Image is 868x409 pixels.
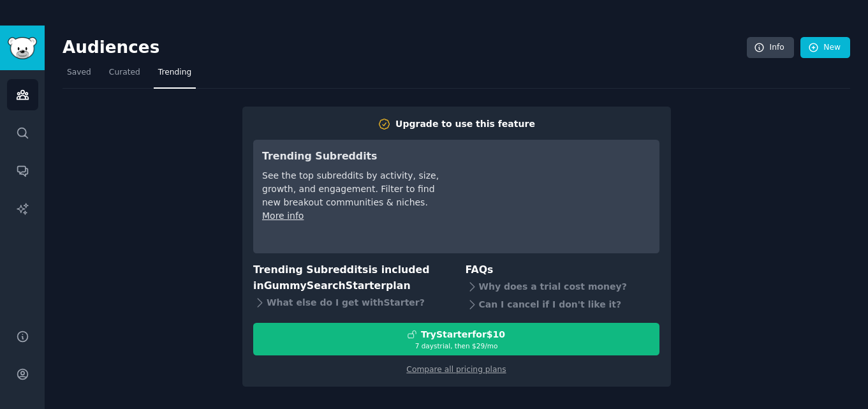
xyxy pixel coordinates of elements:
a: More info [262,211,304,221]
h3: Trending Subreddits is included in plan [253,262,448,294]
div: Upgrade to use this feature [395,117,535,131]
div: Can I cancel if I don't like it? [466,296,660,314]
div: Why does a trial cost money? [466,278,660,296]
iframe: YouTube video player [459,149,651,244]
a: Curated [105,63,145,89]
div: See the top subreddits by activity, size, growth, and engagement. Filter to find new breakout com... [262,169,441,209]
h2: Audiences [63,38,747,58]
div: Try Starter for $10 [421,328,505,341]
div: 7 days trial, then $ 29 /mo [254,341,659,350]
a: Info [747,37,794,59]
span: GummySearch Starter [264,279,386,292]
span: Curated [109,67,140,78]
img: GummySearch logo [8,37,37,59]
a: New [800,37,850,59]
h3: FAQs [466,262,660,278]
button: TryStarterfor$107 daystrial, then $29/mo [253,323,659,355]
a: Trending [154,63,196,89]
a: Compare all pricing plans [406,365,506,374]
h3: Trending Subreddits [262,149,441,165]
span: Saved [67,67,91,78]
span: Trending [158,67,191,78]
a: Saved [63,63,96,89]
div: What else do I get with Starter ? [253,294,448,311]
